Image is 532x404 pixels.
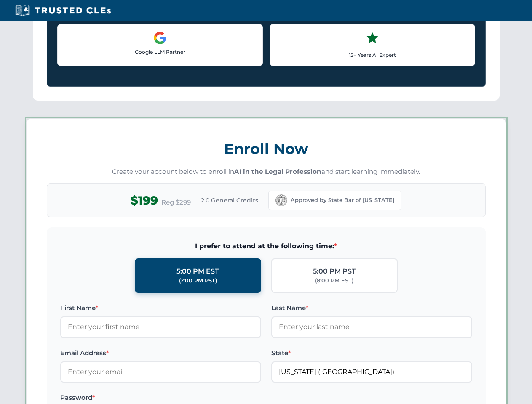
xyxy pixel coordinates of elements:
span: 2.0 General Credits [201,196,258,205]
div: (8:00 PM EST) [315,276,353,285]
label: State [271,348,472,358]
label: Last Name [271,303,472,313]
p: Create your account below to enroll in and start learning immediately. [47,167,486,177]
div: 5:00 PM PST [313,266,356,277]
h3: Enroll Now [47,136,486,162]
label: First Name [60,303,261,313]
span: Reg $299 [161,197,191,207]
span: I prefer to attend at the following time: [60,241,472,252]
input: Enter your email [60,361,261,383]
p: 15+ Years AI Expert [277,51,468,59]
div: (2:00 PM PST) [179,276,217,285]
img: Google [153,31,167,45]
span: $199 [131,191,158,210]
span: Approved by State Bar of [US_STATE] [291,196,394,205]
input: California (CA) [271,361,472,383]
input: Enter your last name [271,316,472,338]
img: Trusted CLEs [13,4,113,17]
img: California Bar [275,194,287,206]
label: Email Address [60,348,261,358]
input: Enter your first name [60,316,261,338]
div: 5:00 PM EST [176,266,219,277]
strong: AI in the Legal Profession [234,167,321,175]
p: Google LLM Partner [64,48,256,56]
label: Password [60,393,261,403]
